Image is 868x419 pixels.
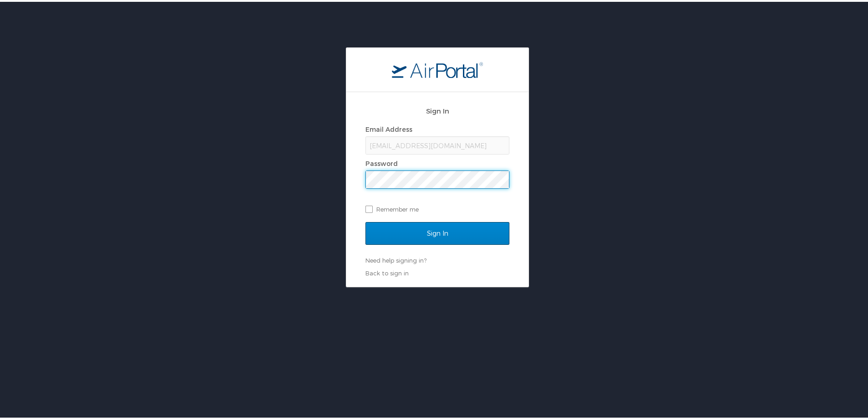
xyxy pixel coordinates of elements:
label: Password [365,158,398,166]
label: Email Address [365,124,412,131]
a: Back to sign in [365,268,409,275]
label: Remember me [365,201,509,214]
input: Sign In [365,220,509,243]
img: logo [392,60,483,76]
h2: Sign In [365,104,509,114]
a: Need help signing in? [365,255,426,262]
